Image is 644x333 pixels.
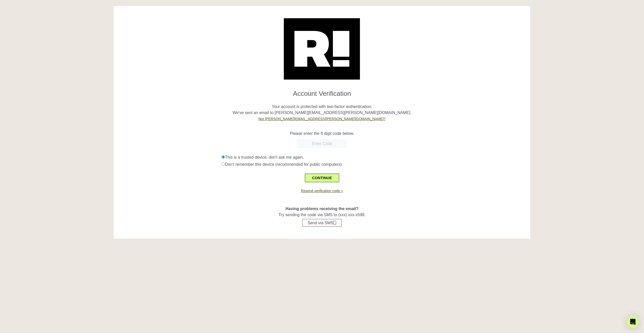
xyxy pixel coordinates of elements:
p: Your account is protected with two-factor authentication. We've sent an email to [PERSON_NAME][EM... [118,98,526,122]
button: CONTINUE [305,174,339,182]
img: Retention.com [284,18,360,80]
div: Try sending the code via SMS to (xxx) xxx-x598. [118,194,526,227]
div: This is a trusted device, don't ask me again. [222,154,526,160]
p: Please enter the 6 digit code below. [118,131,526,137]
a: Resend verification code > [301,189,343,193]
button: Send via SMS [302,219,342,227]
a: Not [PERSON_NAME][EMAIL_ADDRESS][PERSON_NAME][DOMAIN_NAME]? [258,117,386,121]
input: Enter Code [296,139,347,148]
div: Open Intercom Messenger [627,316,639,328]
div: Don't remember this device (recommended for public computers). [222,161,526,168]
span: Having problems receiving the email? [285,207,358,211]
h1: Account Verification [118,86,526,98]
